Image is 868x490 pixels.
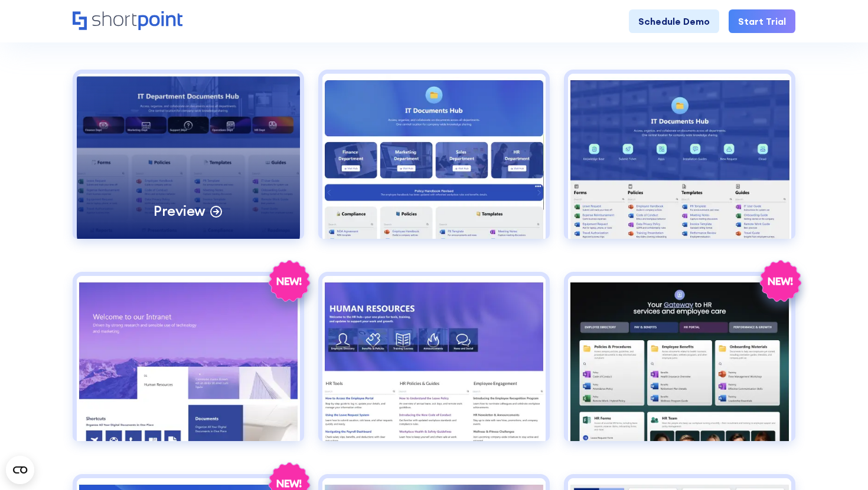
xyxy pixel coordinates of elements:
[73,272,304,460] a: Enterprise 1
[564,70,795,258] a: Documents 3
[318,70,550,258] a: Documents 2
[154,202,205,220] p: Preview
[318,272,550,460] a: HR 1
[73,11,182,31] a: Home
[809,433,868,490] iframe: Chat Widget
[629,9,719,33] a: Schedule Demo
[73,70,304,258] a: Documents 1Preview
[6,456,34,484] button: Open CMP widget
[564,272,795,460] a: HR 10
[729,9,795,33] a: Start Trial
